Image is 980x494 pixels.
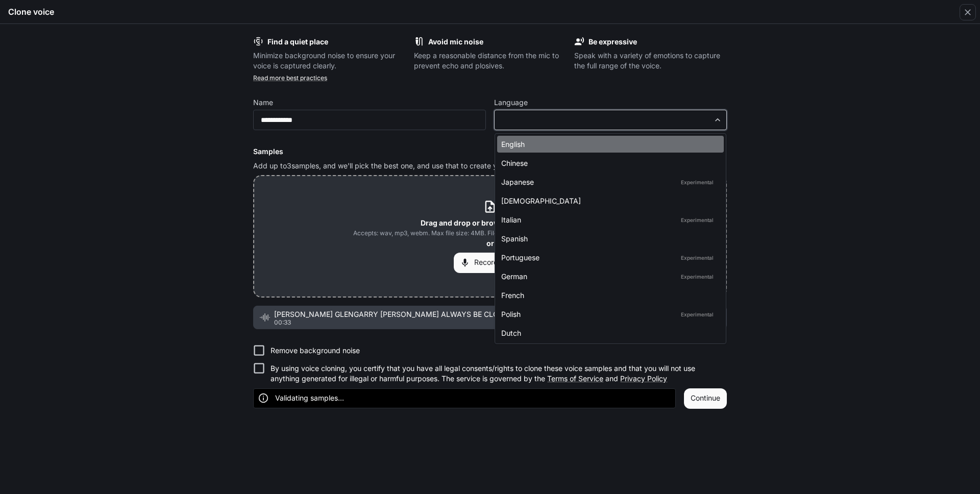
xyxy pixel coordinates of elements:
div: Dutch [501,328,716,338]
div: Italian [501,214,716,225]
div: French [501,290,716,301]
p: Experimental [679,178,716,187]
div: Portuguese [501,252,716,263]
p: Experimental [679,310,716,319]
div: Japanese [501,177,716,187]
p: Experimental [679,215,716,225]
p: Experimental [679,272,716,281]
div: Chinese [501,158,716,168]
div: German [501,271,716,282]
div: English [501,139,716,150]
div: Polish [501,309,716,319]
p: Experimental [679,253,716,262]
div: [DEMOGRAPHIC_DATA] [501,195,716,206]
div: Spanish [501,233,716,244]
